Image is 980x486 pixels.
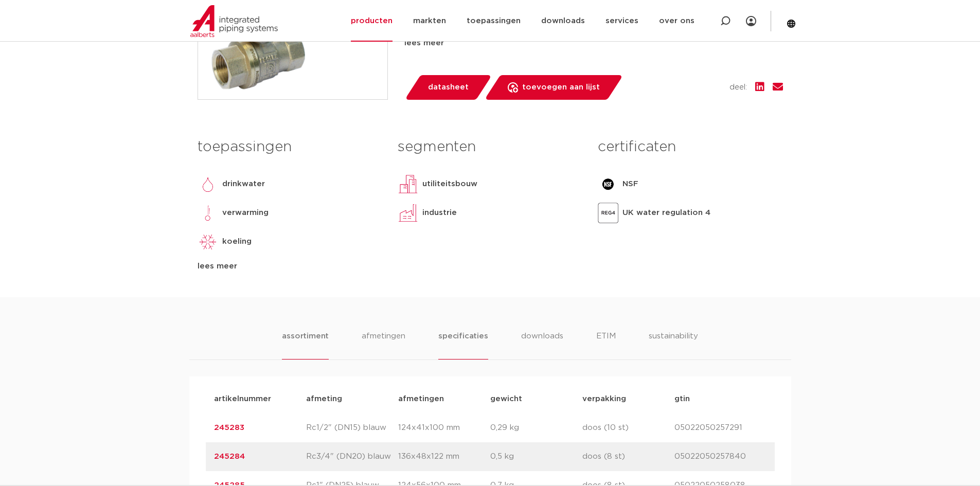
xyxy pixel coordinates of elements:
li: downloads [521,330,563,359]
p: UK water regulation 4 [622,207,710,219]
img: industrie [398,203,418,223]
p: doos (10 st) [582,422,674,434]
h3: segmenten [398,137,582,157]
h3: toepassingen [198,137,382,157]
p: 0,29 kg [490,422,582,434]
p: utiliteitsbouw [422,178,477,190]
p: industrie [422,207,457,219]
p: NSF [622,178,638,190]
img: utiliteitsbouw [398,174,418,194]
span: datasheet [428,79,469,96]
p: verwarming [222,207,269,219]
p: 05022050257291 [674,422,767,434]
p: Rc1/2" (DN15) blauw [306,422,398,434]
p: gewicht [490,393,582,405]
li: sustainability [649,330,698,359]
span: toevoegen aan lijst [522,79,600,96]
h3: certificaten [598,137,782,157]
img: koeling [198,231,218,252]
p: drinkwater [222,178,265,190]
p: Rc3/4" (DN20) blauw [306,451,398,463]
p: verpakking [582,393,674,405]
p: 0,5 kg [490,451,582,463]
p: koeling [222,236,252,248]
a: 245283 [214,424,244,431]
p: afmetingen [398,393,490,405]
p: 124x41x100 mm [398,422,490,434]
li: assortiment [282,330,329,359]
p: gtin [674,393,767,405]
p: 05022050257840 [674,451,767,463]
div: lees meer [198,260,382,273]
p: artikelnummer [214,393,306,405]
p: afmeting [306,393,398,405]
img: verwarming [198,203,218,223]
img: NSF [598,174,618,194]
span: deel: [729,81,747,94]
img: drinkwater [198,174,218,194]
div: lees meer [404,37,783,49]
li: afmetingen [362,330,405,359]
a: 245284 [214,453,245,460]
a: datasheet [404,75,492,100]
p: doos (8 st) [582,451,674,463]
img: UK water regulation 4 [598,203,618,223]
li: ETIM [596,330,616,359]
p: 136x48x122 mm [398,451,490,463]
li: specificaties [438,330,488,359]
